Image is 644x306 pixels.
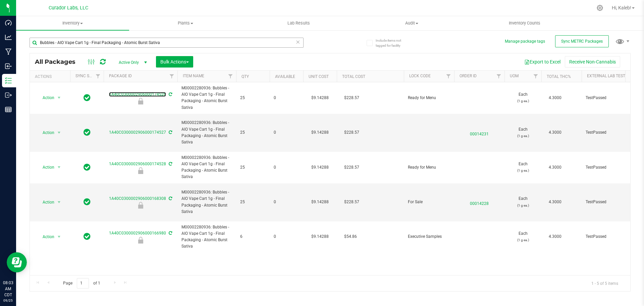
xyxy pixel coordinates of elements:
button: Bulk Actions [156,56,193,68]
a: 1A40C0300002906000168308 [109,196,166,201]
span: Action [37,93,55,102]
span: Each [508,126,537,139]
span: select [55,93,63,102]
span: Ready for Menu [408,95,450,101]
span: $228.57 [341,128,363,137]
a: 1A40C0300002906000166980 [109,231,166,235]
span: For Sale [408,199,450,205]
span: Include items not tagged for facility [376,38,409,48]
span: 4.3000 [545,163,565,172]
span: select [55,232,63,242]
div: Actions [35,74,67,79]
p: (1 g ea.) [508,202,537,209]
span: 6 [240,233,266,240]
span: M00002280936: Bubbles - AIO Vape Cart 1g - Final Packaging - Atomic Burst Sativa [181,189,232,215]
span: Inventory [16,20,129,26]
a: Plants [129,16,242,30]
a: Lab Results [242,16,355,30]
span: M00002280936: Bubbles - AIO Vape Cart 1g - Final Packaging - Atomic Burst Sativa [181,120,232,145]
a: Lock Code [409,74,431,78]
td: $9.14288 [303,82,337,114]
span: Ready for Menu [408,164,450,171]
inline-svg: Analytics [5,34,12,41]
div: Ready for Menu [103,98,178,104]
inline-svg: Outbound [5,92,12,98]
span: Executive Samples [408,233,450,240]
span: 4.3000 [545,93,565,103]
span: Inventory Counts [500,20,549,26]
a: Order Id [460,74,477,78]
td: $9.14288 [303,183,337,221]
a: Sync Status [75,74,101,78]
span: In Sync [84,197,91,207]
a: Filter [166,71,177,82]
span: Sync from Compliance System [168,162,172,166]
a: Qty [241,74,249,79]
span: Sync from Compliance System [168,130,172,135]
span: Page of 1 [57,278,106,289]
span: Plants [129,20,242,26]
div: For Sale [103,202,178,209]
button: Export to Excel [520,56,565,68]
button: Sync METRC Packages [555,35,609,47]
span: 4.3000 [545,128,565,137]
div: Ready for Menu [103,167,178,174]
span: Each [508,230,537,243]
td: $9.14288 [303,114,337,152]
span: select [55,163,63,172]
a: Filter [493,71,504,82]
span: select [55,198,63,207]
a: Inventory Counts [468,16,581,30]
span: 0 [274,129,299,136]
span: select [55,128,63,137]
span: M00002280936: Bubbles - AIO Vape Cart 1g - Final Packaging - Atomic Burst Sativa [181,155,232,180]
a: External Lab Test Result [587,74,640,78]
span: $228.57 [341,197,363,207]
span: 00014228 [458,197,500,207]
p: 08:03 AM CDT [3,280,13,298]
a: 1A40C0300002906000174527 [109,130,166,135]
a: Available [275,74,295,79]
span: Sync from Compliance System [168,92,172,97]
a: Filter [443,71,454,82]
inline-svg: Dashboard [5,19,12,26]
span: 0 [274,199,299,205]
span: 4.3000 [545,197,565,207]
span: Sync METRC Packages [561,39,603,44]
span: All Packages [35,58,82,65]
span: 00014231 [458,128,500,137]
inline-svg: Manufacturing [5,48,12,55]
span: In Sync [84,128,91,137]
a: Package ID [109,74,132,78]
span: In Sync [84,93,91,102]
span: $228.57 [341,163,363,172]
p: (1 g ea.) [508,98,537,104]
span: $228.57 [341,93,363,103]
a: UOM [510,74,519,78]
span: Sync from Compliance System [168,231,172,235]
span: In Sync [84,163,91,172]
span: In Sync [84,232,91,241]
a: Total Cost [342,74,365,79]
p: (1 g ea.) [508,167,537,174]
div: Executive Samples [103,237,178,244]
span: 25 [240,164,266,171]
a: Total THC% [547,74,571,79]
span: 0 [274,95,299,101]
a: 1A40C0300002906000174526 [109,92,166,97]
span: 1 - 5 of 5 items [586,278,624,288]
span: M00002280936: Bubbles - AIO Vape Cart 1g - Final Packaging - Atomic Burst Sativa [181,85,232,111]
span: M00002280936: Bubbles - AIO Vape Cart 1g - Final Packaging - Atomic Burst Sativa [181,224,232,250]
td: $9.14288 [303,152,337,183]
span: Hi, Kaleb! [612,5,631,10]
span: Audit [356,20,468,26]
button: Receive Non-Cannabis [565,56,620,68]
inline-svg: Inventory [5,77,12,84]
a: Audit [355,16,468,30]
iframe: Resource center [7,252,27,272]
a: Filter [225,71,236,82]
span: $54.86 [341,232,360,242]
a: Filter [530,71,541,82]
span: Lab Results [278,20,319,26]
span: Each [508,91,537,104]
